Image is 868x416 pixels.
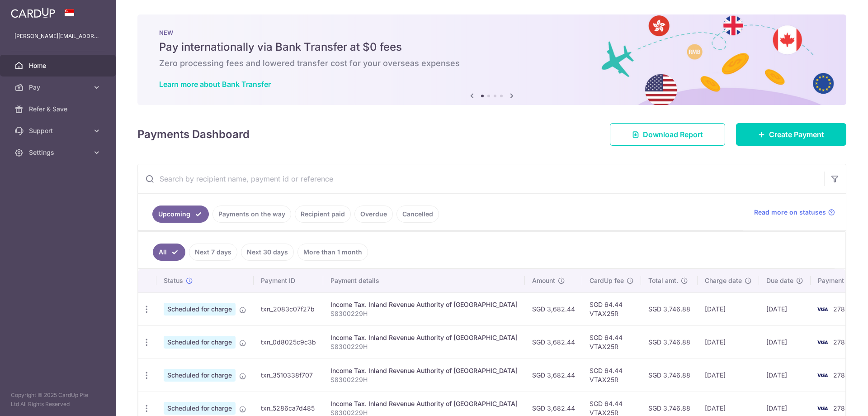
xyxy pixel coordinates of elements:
img: Bank transfer banner [137,14,846,105]
a: Cancelled [396,206,439,223]
td: SGD 64.44 VTAX25R [582,359,641,392]
span: Amount [532,276,555,285]
a: Payments on the way [212,206,291,223]
div: Income Tax. Inland Revenue Authority of [GEOGRAPHIC_DATA] [330,300,518,309]
a: All [153,244,185,261]
span: Charge date [705,276,742,285]
td: SGD 3,682.44 [525,325,582,359]
span: Scheduled for charge [164,303,236,316]
span: Pay [29,83,89,92]
td: SGD 3,746.88 [641,325,698,359]
p: [PERSON_NAME][EMAIL_ADDRESS][DOMAIN_NAME] [14,32,101,41]
a: Overdue [354,206,393,223]
th: Payment details [323,269,525,292]
td: [DATE] [759,292,811,325]
span: Scheduled for charge [164,336,236,349]
th: Payment ID [254,269,323,292]
a: More than 1 month [297,244,368,261]
td: txn_0d8025c9c3b [254,325,323,359]
span: 2783 [833,371,849,379]
input: Search by recipient name, payment id or reference [138,164,824,193]
span: Create Payment [769,129,824,140]
td: [DATE] [698,325,759,359]
span: 2783 [833,305,849,313]
span: 2783 [833,404,849,412]
h6: Zero processing fees and lowered transfer cost for your overseas expenses [159,58,825,69]
span: 2783 [833,338,849,346]
div: Income Tax. Inland Revenue Authority of [GEOGRAPHIC_DATA] [330,333,518,342]
td: SGD 64.44 VTAX25R [582,292,641,325]
span: Refer & Save [29,105,89,114]
img: Bank Card [813,370,831,381]
p: S8300229H [330,309,518,318]
h5: Pay internationally via Bank Transfer at $0 fees [159,40,825,54]
td: [DATE] [698,292,759,325]
span: Scheduled for charge [164,402,236,415]
img: Bank Card [813,403,831,414]
td: txn_3510338f707 [254,359,323,392]
a: Create Payment [736,123,846,146]
span: Download Report [643,129,703,140]
span: Due date [766,276,793,285]
img: Bank Card [813,337,831,348]
a: Learn more about Bank Transfer [159,80,271,89]
td: [DATE] [759,359,811,392]
div: Income Tax. Inland Revenue Authority of [GEOGRAPHIC_DATA] [330,366,518,375]
span: Status [164,276,183,285]
span: Scheduled for charge [164,369,236,382]
td: [DATE] [698,359,759,392]
span: Support [29,126,89,135]
a: Read more on statuses [754,208,835,217]
td: SGD 3,746.88 [641,292,698,325]
td: SGD 64.44 VTAX25R [582,325,641,359]
span: Total amt. [648,276,678,285]
a: Recipient paid [295,206,351,223]
a: Download Report [610,123,725,146]
a: Next 7 days [189,244,237,261]
span: CardUp fee [590,276,624,285]
span: Read more on statuses [754,208,826,217]
span: Settings [29,148,89,157]
div: Income Tax. Inland Revenue Authority of [GEOGRAPHIC_DATA] [330,399,518,408]
td: SGD 3,682.44 [525,292,582,325]
p: NEW [159,29,825,36]
img: Bank Card [813,304,831,315]
td: SGD 3,682.44 [525,359,582,392]
p: S8300229H [330,342,518,351]
td: txn_2083c07f27b [254,292,323,325]
a: Next 30 days [241,244,294,261]
span: Home [29,61,89,70]
p: S8300229H [330,375,518,384]
a: Upcoming [152,206,209,223]
img: CardUp [11,7,55,18]
td: SGD 3,746.88 [641,359,698,392]
h4: Payments Dashboard [137,126,250,143]
td: [DATE] [759,325,811,359]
